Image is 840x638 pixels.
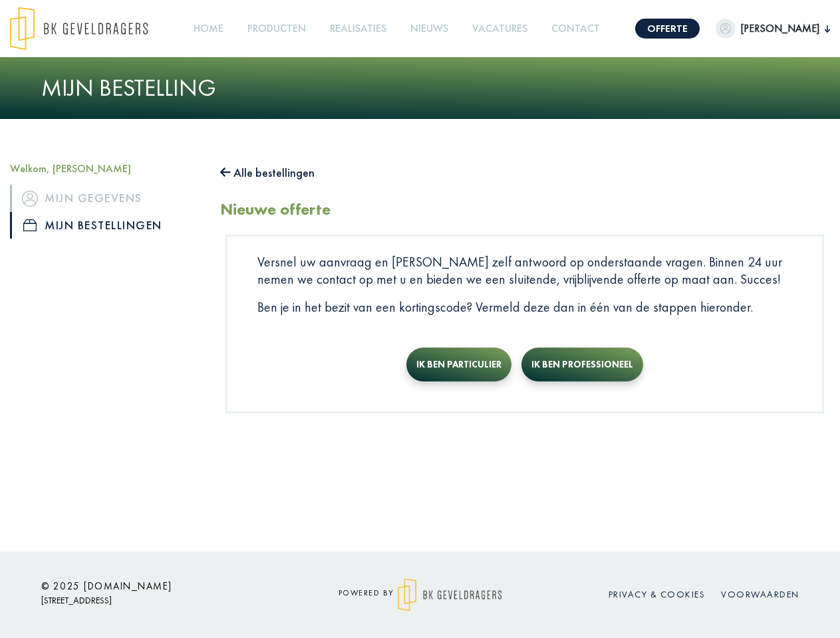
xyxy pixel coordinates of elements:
[10,185,200,211] a: iconMijn gegevens
[10,162,200,175] h5: Welkom, [PERSON_NAME]
[188,14,229,44] a: Home
[257,253,792,288] p: Versnel uw aanvraag en [PERSON_NAME] zelf antwoord op onderstaande vragen. Binnen 24 uur nemen we...
[242,14,311,44] a: Producten
[325,14,392,44] a: Realisaties
[609,588,706,600] a: Privacy & cookies
[257,298,792,316] p: Ben je in het bezit van een kortingscode? Vermeld deze dan in één van de stappen hieronder.
[716,19,830,39] button: [PERSON_NAME]
[41,580,281,592] h6: © 2025 [DOMAIN_NAME]
[405,14,454,44] a: Nieuws
[736,21,825,37] span: [PERSON_NAME]
[398,578,502,611] img: logo
[41,592,281,609] p: [STREET_ADDRESS]
[521,348,643,381] button: Ik ben professioneel
[23,219,37,231] img: icon
[41,74,799,102] h1: Mijn bestelling
[635,19,700,39] a: Offerte
[301,578,540,611] div: powered by
[406,348,511,381] button: Ik ben particulier
[546,14,605,44] a: Contact
[467,14,533,44] a: Vacatures
[10,212,200,239] a: iconMijn bestellingen
[10,7,148,51] img: logo
[721,588,799,600] a: Voorwaarden
[220,200,331,219] h2: Nieuwe offerte
[22,191,38,207] img: icon
[716,19,736,39] img: dummypic.png
[220,162,315,183] button: Alle bestellingen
